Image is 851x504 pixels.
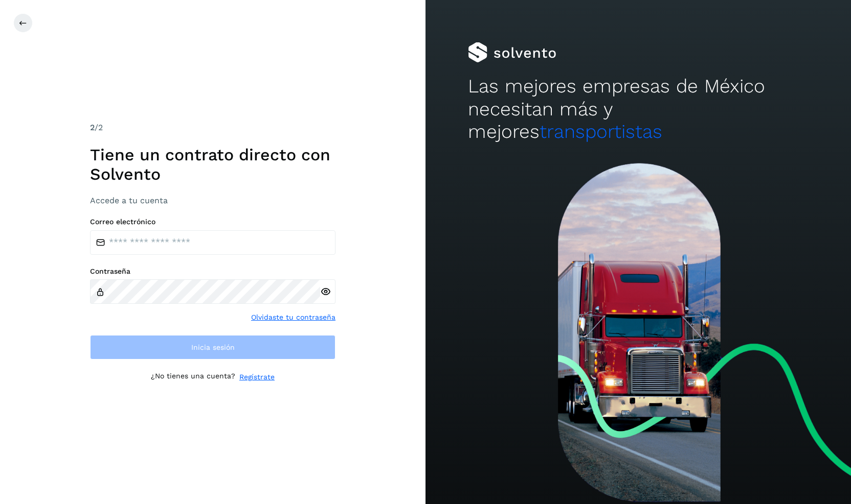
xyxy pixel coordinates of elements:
div: /2 [90,122,335,134]
label: Contraseña [90,267,335,276]
h2: Las mejores empresas de México necesitan más y mejores [468,75,809,143]
a: Regístrate [239,372,275,382]
span: transportistas [540,121,662,142]
label: Correo electrónico [90,218,335,226]
p: ¿No tienes una cuenta? [151,372,235,382]
button: Inicia sesión [90,335,335,359]
span: Inicia sesión [191,344,235,351]
h1: Tiene un contrato directo con Solvento [90,145,335,184]
h3: Accede a tu cuenta [90,196,335,205]
span: 2 [90,123,95,132]
a: Olvidaste tu contraseña [251,312,335,323]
